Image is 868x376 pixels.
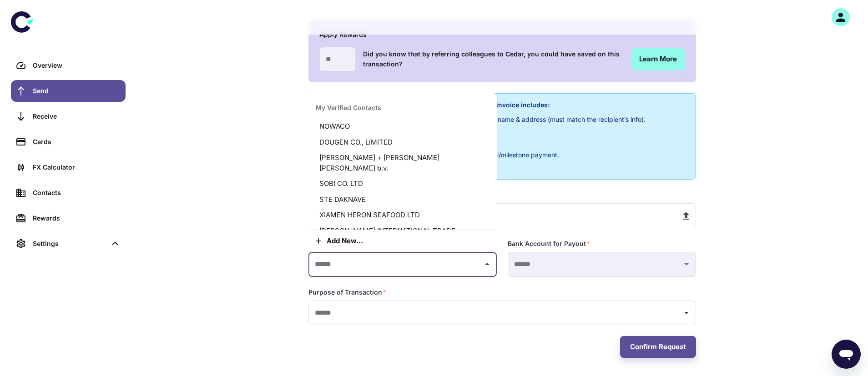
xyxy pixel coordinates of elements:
li: XIAMEN HERON SEAFOOD LTD [308,207,497,223]
a: Send [11,80,126,102]
li: SOBI CO. LTD [308,176,497,192]
label: Bank Account for Payout [508,239,590,248]
button: Add new... [308,230,497,252]
div: Contacts [33,188,120,198]
div: Send [33,86,120,96]
iframe: Button to launch messaging window [832,340,861,369]
div: Receive [33,111,120,121]
div: FX Calculator [33,162,120,172]
li: NOWACO [308,119,497,135]
li: DOUGEN CO., LIMITED [308,135,497,150]
button: Close [481,258,494,271]
a: Learn More [631,48,685,70]
div: Rewards [33,213,120,223]
a: Rewards [11,207,126,229]
li: [PERSON_NAME] + [PERSON_NAME] [PERSON_NAME] b.v. [308,150,497,176]
button: Confirm Request [620,336,696,358]
a: Receive [11,105,126,127]
li: STE DAKNAVE [308,192,497,208]
div: Cards [33,137,120,147]
a: FX Calculator [11,156,126,178]
li: [PERSON_NAME] INTERNATIONAL TRADE CO.,LIMITED [308,223,497,249]
a: Cards [11,131,126,153]
button: Open [680,306,693,319]
div: Overview [33,60,120,70]
div: Settings [11,233,126,255]
div: My Verified Contacts [308,97,497,119]
h6: Did you know that by referring colleagues to Cedar, you could have saved on this transaction? [363,49,624,69]
div: Settings [33,239,106,249]
a: Contacts [11,182,126,204]
a: Overview [11,55,126,76]
label: Purpose of Transaction [308,288,387,297]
